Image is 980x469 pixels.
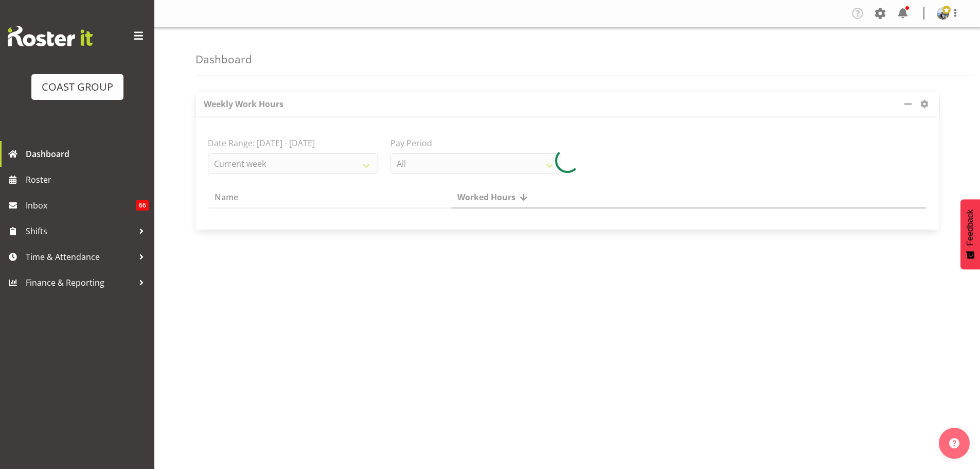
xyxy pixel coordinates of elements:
span: Finance & Reporting [26,275,134,290]
button: Feedback - Show survey [960,199,980,269]
span: Inbox [26,198,136,213]
h4: Dashboard [195,54,252,65]
div: COAST GROUP [42,79,113,95]
img: Rosterit website logo [8,26,93,46]
span: Time & Attendance [26,249,134,265]
span: Dashboard [26,146,149,162]
img: brittany-taylorf7b938a58e78977fad4baecaf99ae47c.png [937,7,949,20]
span: Roster [26,172,149,187]
span: Shifts [26,223,134,239]
span: 66 [136,200,149,211]
span: Feedback [966,210,975,246]
img: help-xxl-2.png [949,438,959,448]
